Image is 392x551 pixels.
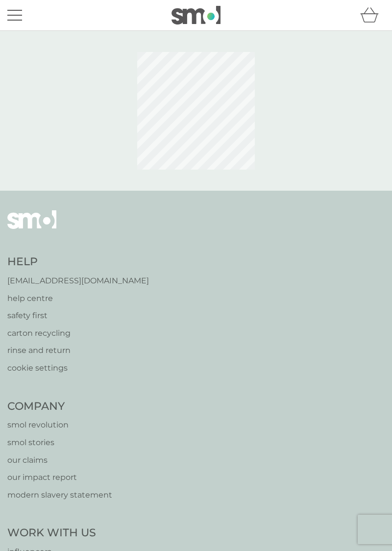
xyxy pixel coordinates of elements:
[7,436,112,449] a: smol stories
[7,254,149,270] h4: Help
[7,399,112,414] h4: Company
[7,419,112,431] a: smol revolution
[360,5,385,25] div: basket
[171,6,220,25] img: smol
[7,454,112,467] a: our claims
[7,309,149,322] a: safety first
[7,292,149,305] a: help centre
[7,489,112,501] a: modern slavery statement
[7,275,149,287] a: [EMAIL_ADDRESS][DOMAIN_NAME]
[7,471,112,484] a: our impact report
[7,327,149,340] a: carton recycling
[7,344,149,357] a: rinse and return
[7,210,56,244] img: smol
[7,526,96,541] h4: Work With Us
[7,362,149,375] a: cookie settings
[7,6,22,25] button: menu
